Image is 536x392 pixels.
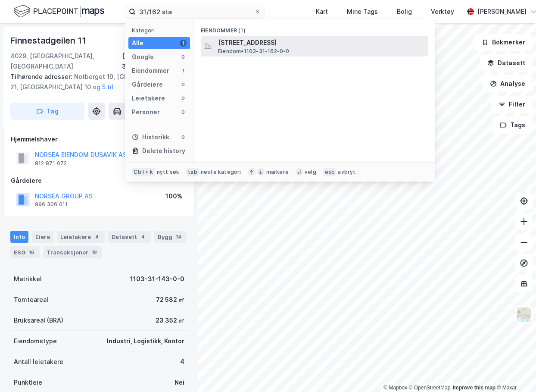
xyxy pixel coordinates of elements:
[10,34,87,47] div: Finnestadgeilen 11
[186,168,199,176] div: tab
[10,73,74,80] span: Tilhørende adresser:
[397,6,412,17] div: Bolig
[107,336,184,346] div: Industri, Logistikk, Kontor
[154,231,187,243] div: Bygg
[477,6,527,17] div: [PERSON_NAME]
[14,295,48,305] div: Tomteareal
[14,336,57,346] div: Eiendomstype
[493,351,536,392] iframe: Chat Widget
[474,34,533,51] button: Bokmerker
[10,246,40,258] div: ESG
[132,27,190,34] div: Kategori
[14,4,104,19] img: logo.f888ab2527a4732fd821a326f86c7f29.svg
[14,315,63,326] div: Bruksareal (BRA)
[142,146,185,156] div: Delete history
[156,315,184,326] div: 23 352 ㎡
[194,20,435,36] div: Eiendommer (1)
[14,377,42,388] div: Punktleie
[57,231,105,243] div: Leietakere
[516,307,532,323] img: Z
[136,5,254,18] input: Søk på adresse, matrikkel, gårdeiere, leietakere eller personer
[338,169,355,176] div: avbryt
[480,54,533,72] button: Datasett
[180,40,187,47] div: 1
[11,134,187,144] div: Hjemmelshaver
[32,231,53,243] div: Eiere
[180,109,187,116] div: 0
[14,357,63,367] div: Antall leietakere
[175,377,184,388] div: Nei
[43,246,102,258] div: Transaksjoner
[493,351,536,392] div: Kontrollprogram for chat
[483,75,533,92] button: Analyse
[10,231,28,243] div: Info
[218,48,290,55] span: Eiendom • 1103-31-162-0-0
[132,66,169,76] div: Eiendommer
[305,169,316,176] div: velg
[180,81,187,88] div: 0
[10,51,122,72] div: 4029, [GEOGRAPHIC_DATA], [GEOGRAPHIC_DATA]
[316,6,328,17] div: Kart
[93,232,101,241] div: 4
[165,191,182,201] div: 100%
[130,274,184,284] div: 1103-31-143-0-0
[431,6,454,17] div: Verktøy
[492,116,533,134] button: Tags
[347,6,378,17] div: Mine Tags
[132,79,163,90] div: Gårdeiere
[180,95,187,102] div: 0
[266,169,289,176] div: markere
[180,134,187,141] div: 0
[90,248,99,257] div: 18
[156,295,184,305] div: 72 582 ㎡
[218,38,425,48] span: [STREET_ADDRESS]
[139,232,147,241] div: 4
[132,52,154,62] div: Google
[180,67,187,74] div: 1
[27,248,36,257] div: 16
[122,51,188,72] div: [GEOGRAPHIC_DATA], 31/143
[132,107,160,117] div: Personer
[10,103,84,120] button: Tag
[35,160,67,167] div: 812 871 072
[132,168,155,176] div: Ctrl + k
[132,38,143,48] div: Alle
[453,385,495,391] a: Improve this map
[180,357,184,367] div: 4
[491,96,533,113] button: Filter
[323,168,337,176] div: esc
[132,93,165,103] div: Leietakere
[11,176,187,186] div: Gårdeiere
[383,385,407,391] a: Mapbox
[174,232,183,241] div: 14
[157,169,180,176] div: nytt søk
[35,201,68,208] div: 996 306 011
[132,132,169,142] div: Historikk
[180,53,187,60] div: 0
[409,385,451,391] a: OpenStreetMap
[201,169,241,176] div: neste kategori
[14,274,42,284] div: Matrikkel
[108,231,151,243] div: Datasett
[10,72,181,92] div: Notberget 19, [GEOGRAPHIC_DATA] 21, [GEOGRAPHIC_DATA] 10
